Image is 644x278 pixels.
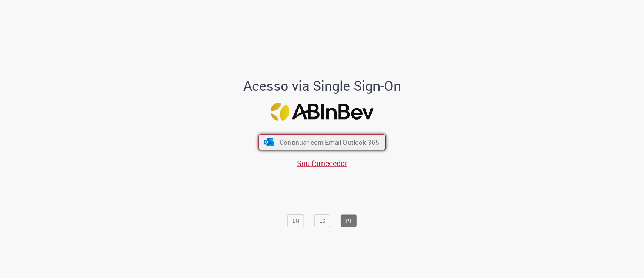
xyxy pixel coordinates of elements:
[280,138,379,146] span: Continuar com Email Outlook 365
[263,138,274,146] img: ícone Azure/Microsoft 360
[287,214,304,227] button: EN
[314,214,330,227] button: ES
[271,103,374,121] img: Logo ABInBev
[258,134,386,150] button: ícone Azure/Microsoft 360 Continuar com Email Outlook 365
[217,78,427,93] h1: Acesso via Single Sign-On
[341,214,357,227] button: PT
[297,158,347,168] a: Sou fornecedor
